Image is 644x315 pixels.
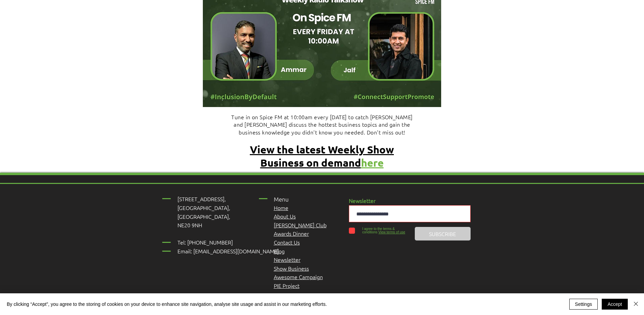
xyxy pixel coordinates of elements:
[602,299,628,310] button: Accept
[632,299,640,310] button: Close
[274,212,296,220] a: About Us
[361,156,384,169] span: here
[250,143,394,169] a: View the latest Weekly Show Business on demandhere
[274,273,323,280] span: Awesome Campaign
[274,195,289,203] span: Menu
[274,221,327,229] a: [PERSON_NAME] Club
[632,300,640,308] img: Close
[250,143,394,169] span: View the latest Weekly Show Business on demand
[274,282,300,289] a: PIE Project
[378,230,405,234] a: View terms of use
[274,238,300,246] a: Contact Us
[177,238,279,255] span: Tel: [PHONE_NUMBER] Email: [EMAIL_ADDRESS][DOMAIN_NAME]
[569,299,598,310] button: Settings
[274,230,309,237] a: Awards Dinner
[231,113,413,136] span: Tune in on Spice FM at 10:00am every [DATE] to catch [PERSON_NAME] and [PERSON_NAME] discuss the ...
[274,204,288,211] a: Home
[177,213,230,220] span: [GEOGRAPHIC_DATA],
[177,221,202,229] span: NE20 9NH
[274,247,285,255] a: Blog
[429,230,456,237] span: SUBSCRIBE
[177,204,230,211] span: [GEOGRAPHIC_DATA],
[274,265,309,272] a: Show Business
[274,256,301,263] a: Newsletter
[378,230,405,234] span: View terms of use
[415,227,471,240] button: SUBSCRIBE
[349,197,376,204] span: Newsletter
[7,301,327,307] span: By clicking “Accept”, you agree to the storing of cookies on your device to enhance site navigati...
[177,195,226,203] span: [STREET_ADDRESS],
[362,227,395,234] span: I agree to the terms & conditions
